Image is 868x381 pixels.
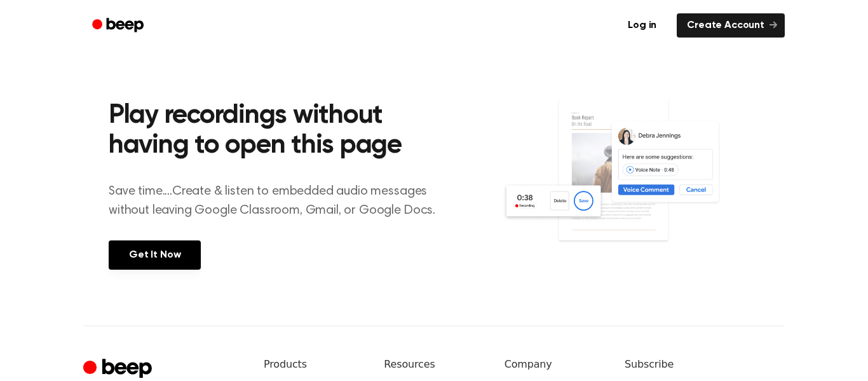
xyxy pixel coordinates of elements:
h6: Subscribe [625,357,785,372]
h6: Resources [384,357,484,372]
img: Voice Comments on Docs and Recording Widget [502,97,759,268]
h6: Company [505,357,604,372]
p: Save time....Create & listen to embedded audio messages without leaving Google Classroom, Gmail, ... [109,182,451,220]
h6: Products [264,357,363,372]
h2: Play recordings without having to open this page [109,101,451,162]
a: Get It Now [109,240,201,270]
a: Beep [83,13,155,38]
a: Create Account [677,13,785,38]
a: Log in [615,11,669,40]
